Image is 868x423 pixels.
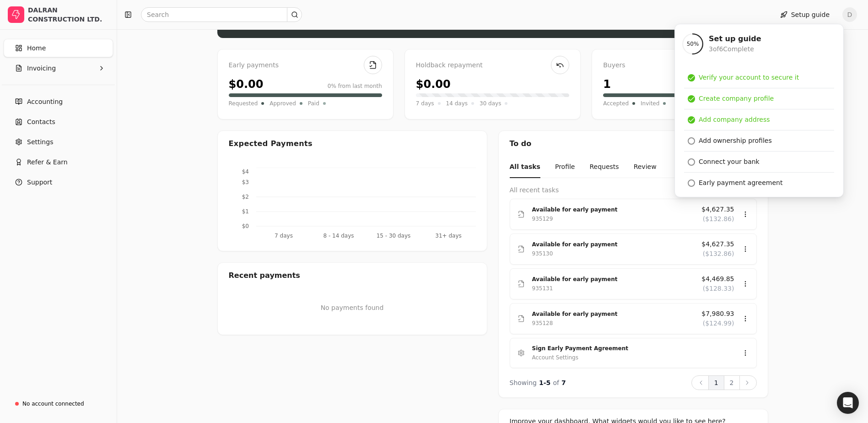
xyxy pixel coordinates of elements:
[687,40,699,48] span: 50 %
[699,94,774,103] div: Create company profile
[510,157,540,178] button: All tasks
[4,153,113,171] button: Refer & Earn
[270,99,296,108] span: Approved
[27,64,56,73] span: Invoicing
[242,208,248,215] tspan: $1
[28,5,109,24] div: DALRAN CONSTRUCTION LTD.
[308,99,319,108] span: Paid
[724,375,740,390] button: 2
[510,379,537,386] span: Showing
[416,60,569,70] div: Holdback repayment
[4,39,113,57] a: Home
[4,133,113,151] a: Settings
[532,319,553,328] div: 935128
[532,249,553,258] div: 935130
[701,239,734,249] span: $4,627.35
[242,194,248,200] tspan: $2
[416,76,451,92] div: $0.00
[589,157,619,178] button: Requests
[641,99,659,108] span: Invited
[480,99,501,108] span: 30 days
[708,375,724,390] button: 1
[703,319,734,328] span: ($124.99)
[242,179,248,185] tspan: $3
[27,178,52,187] span: Support
[27,97,63,107] span: Accounting
[229,76,264,92] div: $0.00
[4,59,113,77] button: Invoicing
[27,117,55,127] span: Contacts
[699,178,782,188] div: Early payment agreement
[532,353,578,362] div: Account Settings
[499,131,768,157] div: To do
[837,392,859,414] div: Open Intercom Messenger
[229,99,258,108] span: Requested
[674,24,844,197] div: Setup guide
[532,205,695,214] div: Available for early payment
[376,233,410,239] tspan: 15 - 30 days
[539,379,550,386] span: 1 - 5
[4,113,113,131] a: Contacts
[27,43,46,53] span: Home
[699,157,760,167] div: Connect your bank
[703,249,734,259] span: ($132.86)
[699,73,799,82] div: Verify your account to secure it
[561,379,566,386] span: 7
[27,137,53,147] span: Settings
[709,33,761,44] div: Set up guide
[773,7,837,22] button: Setup guide
[510,185,757,195] div: All recent tasks
[4,396,113,412] a: No account connected
[435,233,461,239] tspan: 31+ days
[703,284,734,293] span: ($128.33)
[532,344,727,353] div: Sign Early Payment Agreement
[229,60,382,70] div: Early payments
[555,157,575,178] button: Profile
[703,214,734,224] span: ($132.86)
[22,400,84,408] div: No account connected
[141,7,302,22] input: Search
[701,205,734,214] span: $4,627.35
[634,157,657,178] button: Review
[699,115,770,125] div: Add company address
[699,136,772,146] div: Add ownership profiles
[701,274,734,284] span: $4,469.85
[416,99,434,108] span: 7 days
[229,303,476,313] p: No payments found
[603,60,756,70] div: Buyers
[323,233,354,239] tspan: 8 - 14 days
[603,76,611,92] div: 1
[701,309,734,319] span: $7,980.93
[532,240,695,249] div: Available for early payment
[4,173,113,191] button: Support
[553,379,559,386] span: of
[842,7,857,22] button: D
[532,214,553,223] div: 935129
[532,309,695,319] div: Available for early payment
[27,157,68,167] span: Refer & Earn
[446,99,468,108] span: 14 days
[218,263,487,288] div: Recent payments
[275,233,293,239] tspan: 7 days
[242,223,248,229] tspan: $0
[603,99,629,108] span: Accepted
[709,44,761,54] div: 3 of 6 Complete
[229,138,313,149] div: Expected Payments
[532,275,695,284] div: Available for early payment
[328,82,382,90] div: 0% from last month
[242,168,248,175] tspan: $4
[4,92,113,111] a: Accounting
[532,284,553,293] div: 935131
